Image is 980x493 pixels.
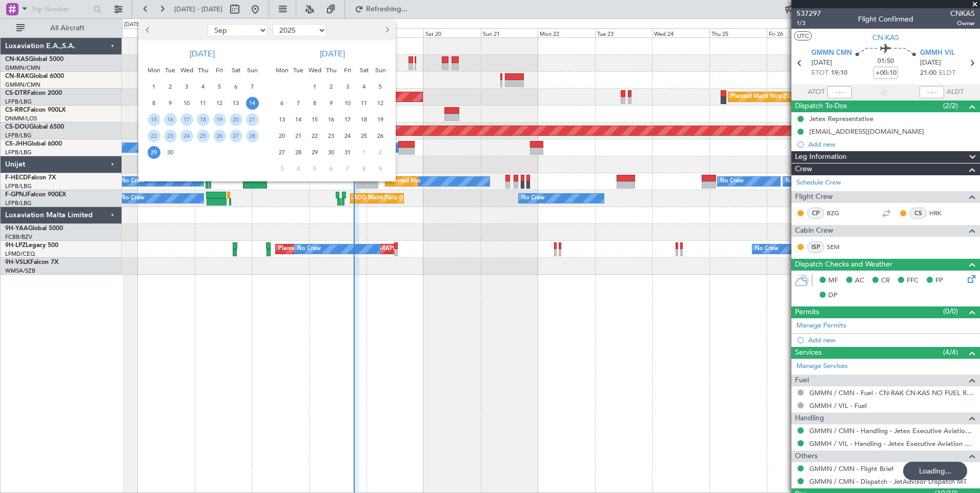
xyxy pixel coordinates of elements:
span: 9 [325,97,338,110]
div: 11-10-2025 [356,95,372,111]
div: 10-9-2025 [178,95,195,111]
div: Fri [211,62,228,78]
span: 8 [358,162,371,175]
span: 8 [309,97,321,110]
span: 30 [325,146,338,159]
span: 14 [246,97,259,110]
div: 25-9-2025 [195,128,211,144]
div: 2-11-2025 [372,144,389,160]
div: 26-9-2025 [211,128,228,144]
div: 4-10-2025 [356,78,372,95]
span: 9 [374,162,387,175]
div: 6-9-2025 [228,78,244,95]
span: 1 [148,80,160,93]
div: 8-10-2025 [307,95,323,111]
span: 5 [374,80,387,93]
span: 7 [246,80,259,93]
span: 17 [341,113,354,126]
div: 28-9-2025 [244,128,260,144]
span: 26 [213,130,226,142]
span: 12 [374,97,387,110]
div: 22-10-2025 [307,128,323,144]
div: 29-10-2025 [307,144,323,160]
div: 4-9-2025 [195,78,211,95]
span: 15 [148,113,160,126]
div: 9-9-2025 [162,95,178,111]
div: 13-10-2025 [274,111,290,128]
div: Sat [228,62,244,78]
div: 13-9-2025 [228,95,244,111]
span: 6 [276,97,289,110]
div: 23-9-2025 [162,128,178,144]
div: 3-9-2025 [178,78,195,95]
div: 21-9-2025 [244,111,260,128]
div: Thu [195,62,211,78]
span: 2 [325,80,338,93]
div: 17-9-2025 [178,111,195,128]
span: 27 [230,130,242,142]
span: 18 [197,113,210,126]
div: 3-10-2025 [339,78,356,95]
div: 2-10-2025 [323,78,339,95]
span: 24 [341,130,354,142]
div: 6-10-2025 [274,95,290,111]
div: Thu [323,62,339,78]
div: 5-11-2025 [307,160,323,177]
div: 10-10-2025 [339,95,356,111]
span: 20 [276,130,289,142]
span: 1 [309,80,321,93]
span: 1 [358,146,371,159]
span: 21 [246,113,259,126]
span: 12 [213,97,226,110]
div: 15-9-2025 [146,111,162,128]
span: 22 [148,130,160,142]
span: 18 [358,113,371,126]
span: 4 [197,80,210,93]
div: Tue [162,62,178,78]
span: 4 [358,80,371,93]
span: 11 [197,97,210,110]
div: 12-9-2025 [211,95,228,111]
span: 10 [341,97,354,110]
span: 29 [309,146,321,159]
div: 9-10-2025 [323,95,339,111]
span: 25 [358,130,371,142]
div: Tue [290,62,307,78]
div: Sat [356,62,372,78]
span: 26 [374,130,387,142]
div: Fri [339,62,356,78]
div: 8-11-2025 [356,160,372,177]
div: 7-10-2025 [290,95,307,111]
div: 21-10-2025 [290,128,307,144]
div: 19-9-2025 [211,111,228,128]
div: 18-9-2025 [195,111,211,128]
div: 27-9-2025 [228,128,244,144]
span: 22 [309,130,321,142]
span: 31 [341,146,354,159]
span: 30 [164,146,177,159]
div: 7-11-2025 [339,160,356,177]
div: 9-11-2025 [372,160,389,177]
span: 19 [213,113,226,126]
span: 23 [164,130,177,142]
div: 12-10-2025 [372,95,389,111]
span: 5 [309,162,321,175]
div: 14-10-2025 [290,111,307,128]
span: 2 [164,80,177,93]
span: 3 [180,80,193,93]
div: 27-10-2025 [274,144,290,160]
div: 11-9-2025 [195,95,211,111]
div: 23-10-2025 [323,128,339,144]
span: 3 [341,80,354,93]
div: 24-9-2025 [178,128,195,144]
span: 6 [325,162,338,175]
div: 1-10-2025 [307,78,323,95]
span: 16 [325,113,338,126]
span: 29 [148,146,160,159]
div: 6-11-2025 [323,160,339,177]
span: 28 [246,130,259,142]
div: 5-10-2025 [372,78,389,95]
div: 29-9-2025 [146,144,162,160]
div: 2-9-2025 [162,78,178,95]
div: 3-11-2025 [274,160,290,177]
